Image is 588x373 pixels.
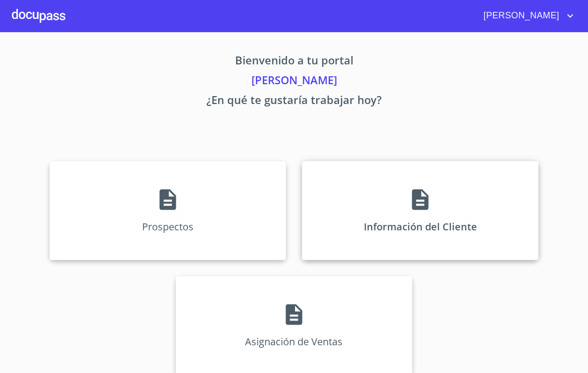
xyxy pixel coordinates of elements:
[476,8,576,24] button: account of current user
[364,220,477,233] p: Información del Cliente
[12,92,576,111] p: ¿En qué te gustaría trabajar hoy?
[12,52,576,72] p: Bienvenido a tu portal
[142,220,194,233] p: Prospectos
[245,335,343,348] p: Asignación de Ventas
[12,72,576,92] p: [PERSON_NAME]
[476,8,564,24] span: [PERSON_NAME]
